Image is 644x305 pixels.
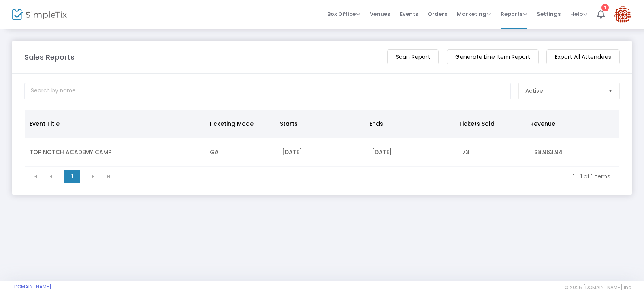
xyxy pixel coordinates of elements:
[327,10,360,18] span: Box Office
[454,110,526,138] th: Tickets Sold
[25,110,204,138] th: Event Title
[400,4,418,24] span: Events
[24,83,511,99] input: Search by name
[501,10,527,18] span: Reports
[64,170,80,183] span: Page 1
[367,138,457,167] td: [DATE]
[570,10,587,18] span: Help
[457,138,529,167] td: 73
[25,110,619,167] div: Data table
[428,4,447,24] span: Orders
[277,138,367,167] td: [DATE]
[365,110,454,138] th: Ends
[25,138,205,167] td: TOP NOTCH ACADEMY CAMP
[537,4,561,24] span: Settings
[601,4,609,11] div: 1
[24,52,75,62] m-panel-title: Sales Reports
[565,284,632,291] span: © 2025 [DOMAIN_NAME] Inc.
[530,120,555,128] span: Revenue
[457,10,491,18] span: Marketing
[529,138,619,167] td: $8,963.94
[525,87,543,95] span: Active
[546,49,620,64] m-button: Export All Attendees
[12,284,51,290] a: [DOMAIN_NAME]
[204,110,275,138] th: Ticketing Mode
[387,49,439,64] m-button: Scan Report
[275,110,365,138] th: Starts
[370,4,390,24] span: Venues
[205,138,277,167] td: GA
[122,172,610,180] kendo-pager-info: 1 - 1 of 1 items
[605,83,616,99] button: Select
[447,49,539,64] m-button: Generate Line Item Report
